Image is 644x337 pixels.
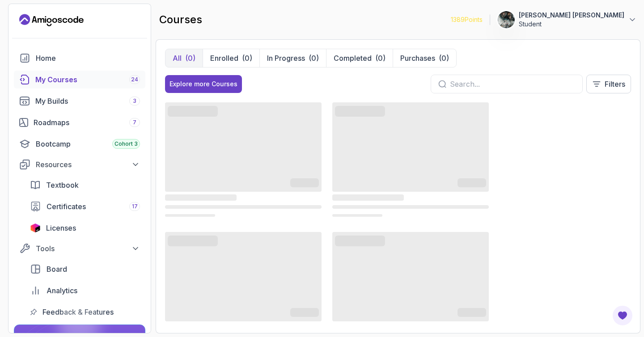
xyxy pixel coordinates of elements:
[185,53,195,63] div: (0)
[34,117,140,128] div: Roadmaps
[25,198,145,215] a: certificates
[47,285,77,296] span: Analytics
[42,307,114,317] span: Feedback & Features
[19,13,84,27] a: Landing page
[36,53,140,63] div: Home
[334,53,372,63] p: Completed
[332,194,404,201] span: ‌
[519,20,624,29] p: Student
[451,15,483,24] p: 1389 Points
[290,180,319,187] span: ‌
[497,11,637,29] button: user profile image[PERSON_NAME] [PERSON_NAME]Student
[267,53,305,63] p: In Progress
[14,92,145,110] a: builds
[14,49,145,67] a: home
[498,11,515,28] img: user profile image
[165,102,322,192] span: ‌
[133,97,136,105] span: 3
[400,53,435,63] p: Purchases
[335,237,385,244] span: ‌
[332,232,489,321] span: ‌
[439,53,449,63] div: (0)
[14,71,145,88] a: courses
[46,223,76,233] span: Licenses
[165,232,322,321] span: ‌
[14,114,145,131] a: roadmaps
[332,205,489,209] span: ‌
[259,49,326,67] button: In Progress(0)
[165,75,242,93] button: Explore more Courses
[36,159,140,170] div: Resources
[131,76,138,83] span: 24
[14,156,145,173] button: Resources
[242,53,252,63] div: (0)
[458,310,486,317] span: ‌
[332,102,489,192] span: ‌
[159,13,202,27] h2: courses
[165,214,215,217] span: ‌
[168,108,218,115] span: ‌
[47,264,67,274] span: Board
[335,108,385,115] span: ‌
[46,180,79,190] span: Textbook
[25,219,145,237] a: licenses
[25,260,145,278] a: board
[165,194,237,201] span: ‌
[165,205,322,209] span: ‌
[309,53,319,63] div: (0)
[393,49,456,67] button: Purchases(0)
[210,53,238,63] p: Enrolled
[36,139,140,149] div: Bootcamp
[14,240,145,257] button: Tools
[114,140,138,147] span: Cohort 3
[14,135,145,153] a: bootcamp
[30,223,41,232] img: jetbrains icon
[169,80,237,88] div: Explore more Courses
[132,203,138,210] span: 17
[519,11,624,20] p: [PERSON_NAME] [PERSON_NAME]
[612,305,633,326] button: Open Feedback Button
[165,49,203,67] button: All(0)
[35,96,140,106] div: My Builds
[47,201,86,212] span: Certificates
[586,75,631,93] button: Filters
[450,79,575,89] input: Search...
[133,119,136,126] span: 7
[168,237,218,244] span: ‌
[173,53,182,63] p: All
[25,282,145,299] a: analytics
[36,243,140,254] div: Tools
[290,310,319,317] span: ‌
[25,176,145,194] a: textbook
[458,180,486,187] span: ‌
[25,303,145,321] a: feedback
[332,214,382,217] span: ‌
[35,74,140,85] div: My Courses
[332,101,489,219] div: card loading ui
[165,101,322,219] div: card loading ui
[375,53,386,63] div: (0)
[203,49,259,67] button: Enrolled(0)
[326,49,393,67] button: Completed(0)
[605,79,625,89] p: Filters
